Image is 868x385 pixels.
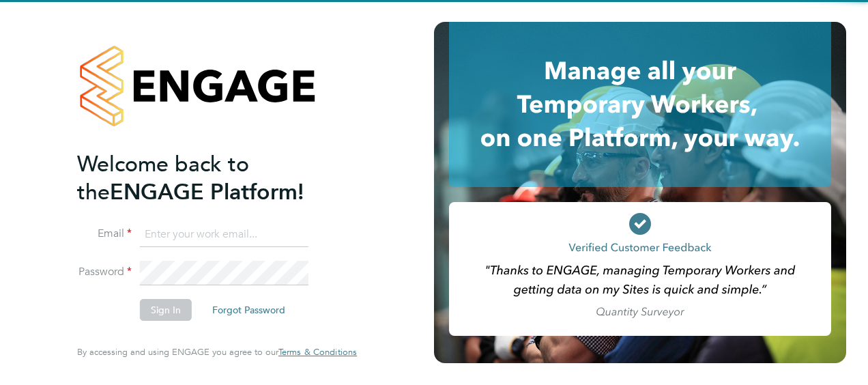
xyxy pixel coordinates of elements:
button: Sign In [140,299,192,321]
span: By accessing and using ENGAGE you agree to our [77,346,357,358]
a: Terms & Conditions [278,347,357,358]
label: Password [77,265,132,279]
h2: ENGAGE Platform! [77,150,343,206]
button: Forgot Password [201,299,296,321]
span: Welcome back to the [77,151,249,205]
input: Enter your work email... [140,223,308,247]
label: Email [77,227,132,241]
span: Terms & Conditions [278,346,357,358]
